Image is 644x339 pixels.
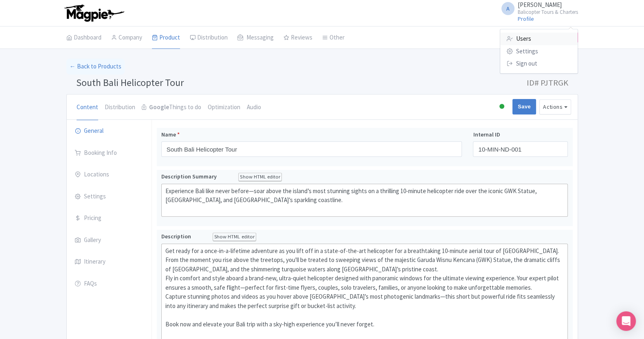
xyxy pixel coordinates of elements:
a: Booking Info [67,142,152,165]
a: Settings [500,45,578,58]
div: Open Intercom Messenger [616,311,636,331]
span: A [501,2,514,15]
span: Description Summary [161,173,218,180]
a: Itinerary [67,251,152,273]
a: Dashboard [66,26,101,49]
a: Gallery [67,229,152,252]
a: Distribution [190,26,228,49]
a: Pricing [67,207,152,230]
span: ID# PJTRGK [527,75,568,91]
span: Name [161,131,176,138]
button: Actions [539,99,571,114]
span: South Bali Helicopter Tour [76,76,184,89]
a: Users [500,33,578,45]
a: ← Back to Products [66,59,125,75]
a: FAQs [67,273,152,295]
div: Show HTML editor [238,173,282,181]
a: Other [322,26,345,49]
div: Show HTML editor [213,233,257,241]
a: Profile [518,15,534,22]
a: General [67,120,152,143]
span: Description [161,233,192,240]
a: A [PERSON_NAME] Balicopter Tours & Charters [497,2,578,15]
a: Audio [247,95,261,121]
div: Active [498,101,506,113]
a: GoogleThings to do [142,95,201,121]
a: Locations [67,163,152,186]
a: Settings [67,185,152,208]
a: Product [152,26,180,49]
a: Distribution [105,95,135,121]
a: Messaging [237,26,274,49]
span: [PERSON_NAME] [518,1,562,9]
a: Sign out [500,57,578,70]
input: Save [512,99,536,114]
a: Company [111,26,142,49]
span: Internal ID [473,131,500,138]
a: Content [77,95,98,121]
strong: Google [149,103,169,112]
img: logo-ab69f6fb50320c5b225c76a69d11143b.png [62,4,125,22]
a: Reviews [284,26,312,49]
a: Optimization [208,95,240,121]
small: Balicopter Tours & Charters [518,9,578,15]
div: Experience Bali like never before—soar above the island’s most stunning sights on a thrilling 10-... [165,187,564,214]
